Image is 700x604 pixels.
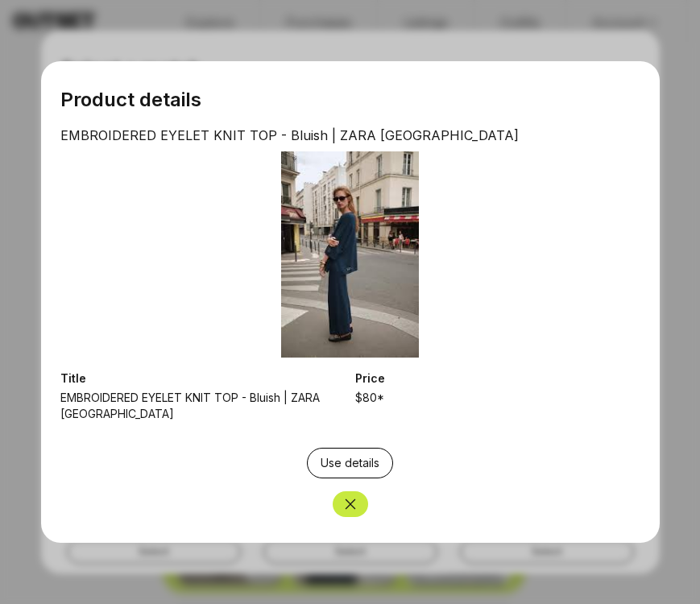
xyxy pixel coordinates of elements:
span: Price [355,370,640,387]
p: EMBROIDERED EYELET KNIT TOP - Bluish | ZARA [GEOGRAPHIC_DATA] [60,126,640,145]
button: Use details [307,448,393,478]
span: Title [60,370,346,387]
img: EMBROIDERED EYELET KNIT TOP - Bluish | ZARA United States [281,151,418,358]
span: EMBROIDERED EYELET KNIT TOP - Bluish | ZARA [GEOGRAPHIC_DATA] [60,390,346,422]
button: Close [333,491,368,517]
h1: Product details [60,87,640,113]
